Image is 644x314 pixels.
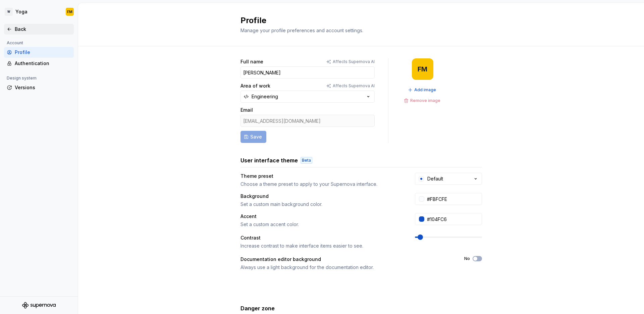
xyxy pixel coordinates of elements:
div: Beta [301,157,312,164]
label: Full name [240,58,263,65]
p: Affects Supernova AI [333,83,375,89]
svg: Supernova Logo [22,302,56,309]
div: Choose a theme preset to apply to your Supernova interface. [240,181,403,188]
div: Yoga [15,8,28,15]
div: Design system [4,74,39,82]
div: FM [67,9,72,14]
a: Back [4,24,74,35]
button: Add image [406,85,439,95]
span: Add image [414,87,436,93]
p: Affects Supernova AI [333,59,375,64]
div: Always use a light background for the documentation editor. [240,264,452,271]
div: Authentication [15,60,71,67]
div: W [5,8,13,16]
div: Default [427,175,443,182]
span: Manage your profile preferences and account settings. [240,28,363,33]
div: Documentation editor background [240,256,452,263]
label: No [464,256,470,261]
a: Authentication [4,58,74,69]
button: Default [415,173,482,185]
div: Theme preset [240,173,403,179]
label: Area of work [240,83,270,89]
button: WYogaFM [1,4,76,19]
div: Account [4,39,26,47]
div: Accent [240,213,403,220]
input: #104FC6 [424,213,482,225]
div: Set a custom main background color. [240,201,403,208]
div: Versions [15,84,71,91]
div: Profile [15,49,71,56]
h2: Profile [240,15,474,26]
div: Contrast [240,234,403,241]
div: Set a custom accent color. [240,221,403,228]
h3: User interface theme [240,156,298,164]
h3: Danger zone [240,304,275,312]
div: Background [240,193,403,200]
div: Engineering [252,93,278,100]
div: Increase contrast to make interface items easier to see. [240,243,403,249]
label: Email [240,107,253,113]
div: FM [418,66,427,72]
a: Profile [4,47,74,58]
a: Versions [4,82,74,93]
div: Back [15,26,71,33]
input: #FFFFFF [424,193,482,205]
